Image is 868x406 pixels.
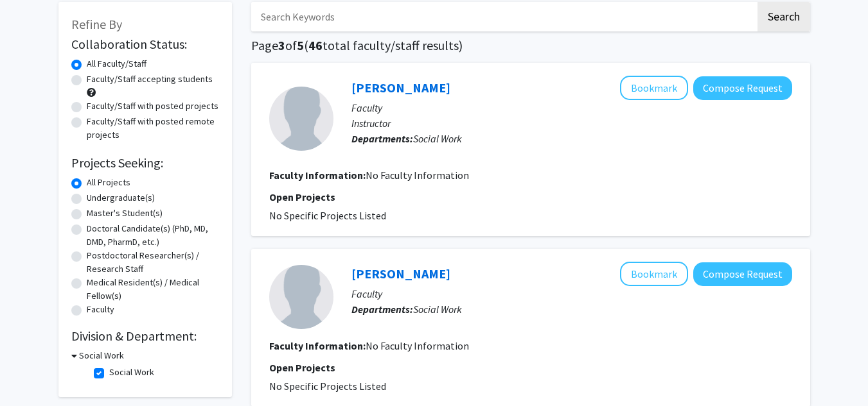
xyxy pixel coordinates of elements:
span: Social Work [413,132,462,145]
h2: Division & Department: [71,328,219,344]
h1: Page of ( total faculty/staff results) [251,38,810,53]
span: No Faculty Information [366,339,469,352]
label: Master's Student(s) [87,207,163,220]
a: [PERSON_NAME] [351,266,450,282]
label: Medical Resident(s) / Medical Fellow(s) [87,276,219,303]
span: 5 [297,37,304,53]
b: Faculty Information: [269,339,366,352]
p: Open Projects [269,360,792,375]
label: All Projects [87,176,130,189]
span: Social Work [413,303,462,316]
span: 46 [308,37,323,53]
p: Faculty [351,100,792,115]
p: Instructor [351,115,792,131]
label: Faculty/Staff accepting students [87,72,213,86]
p: Faculty [351,286,792,301]
span: No Faculty Information [366,169,469,182]
label: Faculty/Staff with posted remote projects [87,115,219,142]
span: Refine By [71,16,122,32]
label: Doctoral Candidate(s) (PhD, MD, DMD, PharmD, etc.) [87,222,219,249]
iframe: Chat [10,348,55,396]
label: Postdoctoral Researcher(s) / Research Staff [87,249,219,276]
h3: Social Work [79,349,124,362]
b: Departments: [351,303,413,316]
button: Add Melissa Whitaker to Bookmarks [620,76,688,100]
button: Add Shelby Clark to Bookmarks [620,262,688,286]
p: Open Projects [269,189,792,205]
label: Social Work [109,366,154,379]
label: Faculty [87,303,114,316]
span: No Specific Projects Listed [269,209,386,222]
label: Undergraduate(s) [87,191,155,205]
h2: Collaboration Status: [71,37,219,52]
input: Search Keywords [251,2,756,31]
span: 3 [278,37,285,53]
label: Faculty/Staff with posted projects [87,99,218,113]
button: Compose Request to Melissa Whitaker [693,76,792,100]
button: Search [757,2,810,31]
span: No Specific Projects Listed [269,380,386,393]
b: Departments: [351,132,413,145]
label: All Faculty/Staff [87,57,146,71]
button: Compose Request to Shelby Clark [693,262,792,286]
h2: Projects Seeking: [71,155,219,171]
a: [PERSON_NAME] [351,80,450,96]
b: Faculty Information: [269,169,366,182]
